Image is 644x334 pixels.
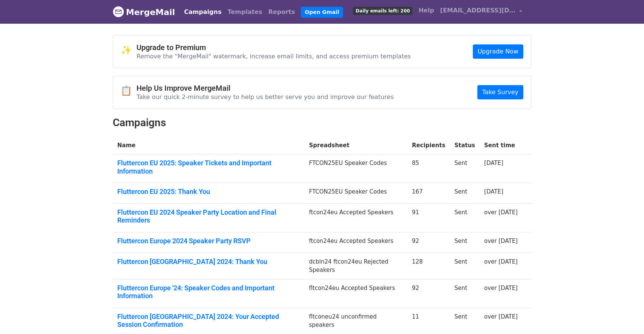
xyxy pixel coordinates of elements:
td: 92 [408,279,450,308]
td: Sent [450,154,480,183]
a: Campaigns [181,5,224,20]
a: Take Survey [477,85,523,99]
a: [DATE] [484,188,503,195]
a: over [DATE] [484,209,518,216]
a: MergeMail [113,4,175,20]
td: Sent [450,203,480,232]
span: 📋 [121,85,136,96]
a: over [DATE] [484,285,518,291]
th: Sent time [480,137,522,154]
h2: Campaigns [113,116,531,129]
p: Take our quick 2-minute survey to help us better serve you and improve our features [136,93,394,101]
a: Fluttercon EU 2025: Thank You [117,188,300,196]
a: Fluttercon [GEOGRAPHIC_DATA] 2024: Your Accepted Session Confirmation [117,313,300,329]
th: Status [450,137,480,154]
td: ftcon24eu Accepted Speakers [305,203,408,232]
img: MergeMail logo [113,6,124,17]
td: 85 [408,154,450,183]
td: FTCON25EU Speaker Codes [305,154,408,183]
td: fltcon24eu Accepted Speakers [305,279,408,308]
a: Fluttercon EU 2025: Speaker Tickets and Important Information [117,159,300,175]
th: Name [113,137,305,154]
span: ✨ [121,45,136,56]
td: Sent [450,232,480,253]
a: Help [416,3,437,18]
td: 92 [408,232,450,253]
th: Spreadsheet [305,137,408,154]
td: Sent [450,279,480,308]
span: Daily emails left: 200 [353,7,412,15]
td: 167 [408,183,450,204]
td: dcbln24 ftcon24eu Rejected Speakers [305,253,408,279]
h4: Help Us Improve MergeMail [136,84,394,93]
a: Fluttercon Europe 2024 Speaker Party RSVP [117,237,300,245]
td: Sent [450,183,480,204]
td: ftcon24eu Accepted Speakers [305,232,408,253]
a: over [DATE] [484,238,518,244]
p: Remove the "MergeMail" watermark, increase email limits, and access premium templates [136,52,411,60]
a: [DATE] [484,160,503,166]
a: Reports [265,5,298,20]
a: over [DATE] [484,258,518,265]
a: Open Gmail [301,7,343,18]
td: FTCON25EU Speaker Codes [305,183,408,204]
td: Sent [450,253,480,279]
a: Upgrade Now [473,44,523,59]
a: Fluttercon Europe '24: Speaker Codes and Important Information [117,284,300,300]
th: Recipients [408,137,450,154]
td: 91 [408,203,450,232]
a: Templates [224,5,265,20]
span: [EMAIL_ADDRESS][DOMAIN_NAME] [440,6,515,15]
a: Fluttercon [GEOGRAPHIC_DATA] 2024: Thank You [117,258,300,266]
td: 128 [408,253,450,279]
h4: Upgrade to Premium [136,43,411,52]
a: [EMAIL_ADDRESS][DOMAIN_NAME] [437,3,525,21]
a: Daily emails left: 200 [350,3,416,18]
a: Fluttercon EU 2024 Speaker Party Location and Final Reminders [117,208,300,224]
a: over [DATE] [484,313,518,320]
